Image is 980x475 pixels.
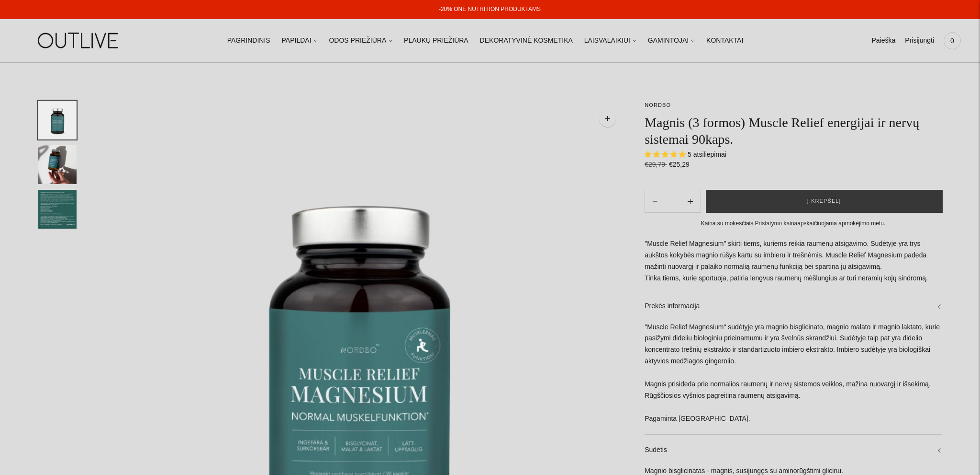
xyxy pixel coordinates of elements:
[645,238,942,284] p: "Muscle Relief Magnesium" skirti tiems, kuriems reikia raumenų atsigavimo. Sudėtyje yra trys aukš...
[38,190,77,229] button: Translation missing: en.general.accessibility.image_thumbail
[706,30,743,51] a: KONTAKTAI
[645,114,942,148] h1: Magnis (3 formos) Muscle Relief energijai ir nervų sistemai 90kaps.
[706,190,943,213] button: Į krepšelį
[645,219,942,229] div: Kaina su mokesčiais. apskaičiuojama apmokėjimo metu.
[329,30,392,51] a: ODOS PRIEŽIŪRA
[645,322,942,434] div: "Muscle Relief Magnesium" sudėtyje yra magnio bisglicinato, magnio malato ir magnio laktato, kuri...
[871,30,895,51] a: Paieška
[282,30,318,51] a: PAPILDAI
[645,435,942,465] a: Sudėtis
[645,190,665,213] button: Add product quantity
[227,30,270,51] a: PAGRINDINIS
[645,161,667,168] s: €29,79
[807,197,841,206] span: Į krepšelį
[946,34,959,47] span: 0
[905,30,934,51] a: Prisijungti
[755,220,798,227] a: Pristatymo kaina
[669,161,690,168] span: €25,29
[645,291,942,322] a: Prekės informacija
[944,30,961,51] a: 0
[404,30,468,51] a: PLAUKŲ PRIEŽIŪRA
[480,30,573,51] a: DEKORATYVINĖ KOSMETIKA
[645,151,688,158] span: 5.00 stars
[584,30,636,51] a: LAISVALAIKIUI
[648,30,695,51] a: GAMINTOJAI
[38,101,77,139] button: Translation missing: en.general.accessibility.image_thumbail
[645,102,671,108] a: NORDBO
[19,24,139,57] img: OUTLIVE
[439,6,541,12] a: -20% ONE NUTRITION PRODUKTAMS
[688,151,726,158] span: 5 atsiliepimai
[38,145,77,184] button: Translation missing: en.general.accessibility.image_thumbail
[680,190,701,213] button: Subtract product quantity
[665,195,679,209] input: Product quantity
